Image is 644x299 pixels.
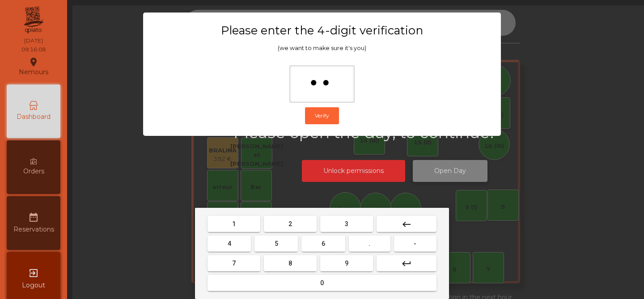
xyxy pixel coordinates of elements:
[369,240,370,247] span: .
[208,275,436,291] button: 0
[288,220,292,227] span: 2
[232,220,236,227] span: 1
[401,219,412,230] mat-icon: keyboard_backspace
[301,236,345,252] button: 6
[345,260,348,267] span: 9
[228,240,231,247] span: 4
[254,236,298,252] button: 5
[208,236,251,252] button: 4
[345,220,348,227] span: 3
[349,236,390,252] button: .
[278,45,366,51] span: (we want to make sure it's you)
[288,260,292,267] span: 8
[264,216,317,232] button: 2
[208,216,260,232] button: 1
[320,279,324,286] span: 0
[401,258,412,269] mat-icon: keyboard_return
[208,255,260,271] button: 7
[394,236,436,252] button: -
[320,255,373,271] button: 9
[275,240,278,247] span: 5
[305,107,339,124] button: Verify
[322,240,325,247] span: 6
[232,260,236,267] span: 7
[320,216,373,232] button: 3
[264,255,317,271] button: 8
[414,240,416,247] span: -
[161,23,483,38] h3: Please enter the 4-digit verification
